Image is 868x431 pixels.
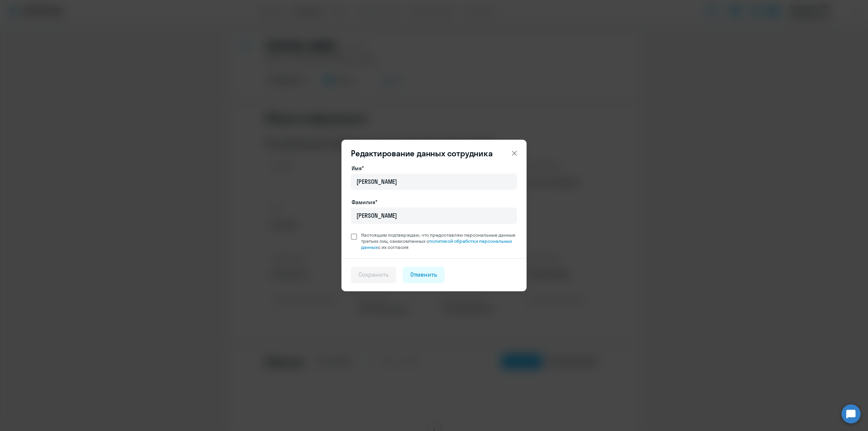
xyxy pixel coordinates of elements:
span: Настоящим подтверждаю, что предоставляю персональные данные третьих лиц, ознакомленных с с их сог... [361,232,517,250]
header: Редактирование данных сотрудника [341,148,527,159]
a: политикой обработки персональных данных [361,238,512,250]
div: Сохранить [358,270,389,279]
div: Отменить [410,270,437,279]
label: Фамилия* [352,198,377,206]
button: Отменить [403,267,445,283]
button: Сохранить [351,267,396,283]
